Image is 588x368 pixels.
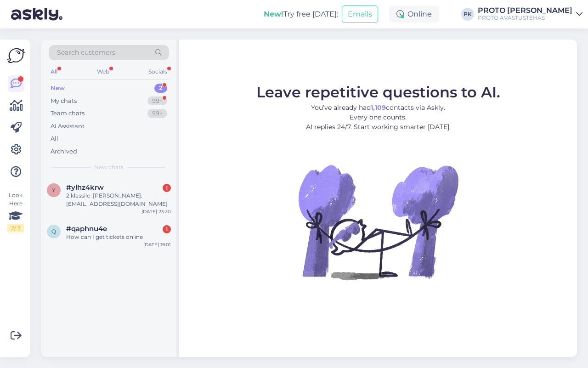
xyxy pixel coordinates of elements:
[163,225,171,233] div: 1
[51,84,65,93] div: New
[66,183,104,192] span: #ylhz4krw
[461,8,474,21] div: PK
[478,7,582,22] a: PROTO [PERSON_NAME]PROTO AVASTUSTEHAS
[371,103,386,112] b: 1,109
[295,139,461,305] img: No Chat active
[7,47,25,64] img: Askly Logo
[52,187,56,193] span: y
[143,241,171,248] div: [DATE] 19:01
[57,48,115,57] span: Search customers
[478,7,572,14] div: PROTO [PERSON_NAME]
[51,134,58,143] div: All
[51,122,85,131] div: AI Assistant
[66,233,171,241] div: How can I get tickets online
[95,66,111,78] div: Web
[7,224,24,232] div: 2 / 3
[66,225,107,233] span: #qaphnu4e
[51,109,85,118] div: Team chats
[94,163,124,171] span: New chats
[147,109,167,118] div: 99+
[342,6,378,23] button: Emails
[389,6,439,23] div: Online
[264,9,338,20] div: Try free [DATE]:
[264,10,283,18] b: New!
[49,66,59,78] div: All
[51,228,56,235] span: q
[163,184,171,192] div: 1
[154,84,167,93] div: 2
[147,96,167,106] div: 99+
[478,14,572,22] div: PROTO AVASTUSTEHAS
[7,191,24,232] div: Look Here
[256,103,500,132] p: You’ve already had contacts via Askly. Every one counts. AI replies 24/7. Start working smarter [...
[51,96,77,106] div: My chats
[147,66,169,78] div: Socials
[51,147,77,156] div: Archived
[141,208,171,215] div: [DATE] 23:20
[66,192,171,208] div: 2 klassile .[PERSON_NAME]. [EMAIL_ADDRESS][DOMAIN_NAME]
[256,83,500,101] span: Leave repetitive questions to AI.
